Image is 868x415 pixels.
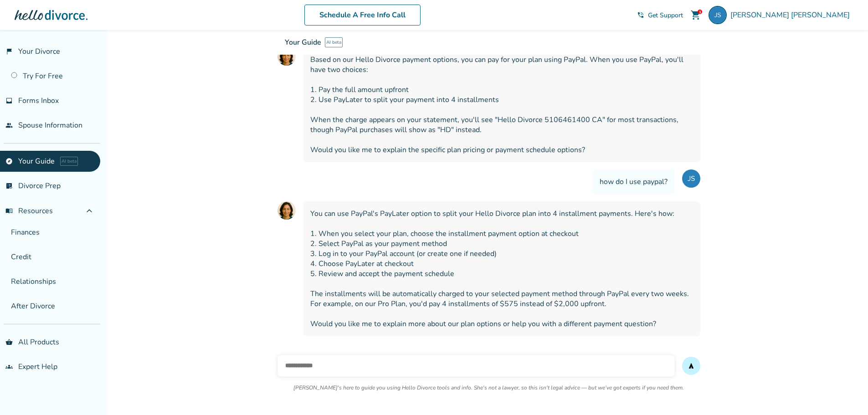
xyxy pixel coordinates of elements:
[5,338,13,346] span: shopping_basket
[5,207,13,215] span: menu_book
[5,48,13,55] span: flag_2
[5,158,13,165] span: explore
[730,10,853,20] span: [PERSON_NAME] [PERSON_NAME]
[698,10,702,14] div: 1
[637,11,683,20] a: phone_in_talkGet Support
[5,363,13,370] span: groups
[637,11,644,19] span: phone_in_talk
[293,384,684,391] p: [PERSON_NAME]'s here to guide you using Hello Divorce tools and info. She's not a lawyer, so this...
[304,5,421,26] a: Schedule A Free Info Call
[822,371,868,415] iframe: Chat Widget
[5,97,13,104] span: inbox
[5,122,13,129] span: people
[277,201,296,220] img: AI Assistant
[60,157,78,166] span: AI beta
[709,6,727,24] img: josephsoucy21@hotmail.com
[18,96,59,106] span: Forms Inbox
[600,177,668,187] span: how do I use paypal?
[310,209,693,329] span: You can use PayPal's PayLater option to split your Hello Divorce plan into 4 installment payments...
[285,37,321,47] span: Your Guide
[648,11,683,20] span: Get Support
[682,357,700,375] button: send
[690,10,701,20] span: shopping_cart
[5,182,13,190] span: list_alt_check
[84,205,95,216] span: expand_less
[688,362,695,369] span: send
[310,55,693,155] span: Based on our Hello Divorce payment options, you can pay for your plan using PayPal. When you use ...
[325,37,343,47] span: AI beta
[682,169,700,188] img: User
[5,206,53,216] span: Resources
